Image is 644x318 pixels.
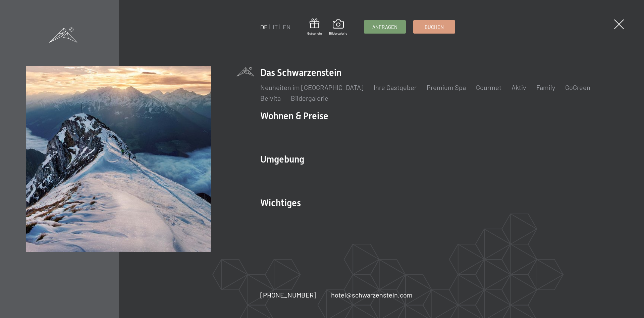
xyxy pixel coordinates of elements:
[26,66,211,252] img: Wellnesshotel Südtirol SCHWARZENSTEIN - Wellnessurlaub in den Alpen, Wandern und Wellness
[414,20,455,33] a: Buchen
[329,31,347,36] span: Bildergalerie
[565,83,590,91] a: GoGreen
[307,18,322,36] a: Gutschein
[260,291,316,299] span: [PHONE_NUMBER]
[331,290,413,300] a: hotel@schwarzenstein.com
[291,94,328,102] a: Bildergalerie
[364,20,406,33] a: Anfragen
[273,23,278,31] a: IT
[260,94,281,102] a: Belvita
[374,83,417,91] a: Ihre Gastgeber
[260,290,316,300] a: [PHONE_NUMBER]
[536,83,555,91] a: Family
[427,83,466,91] a: Premium Spa
[260,83,364,91] a: Neuheiten im [GEOGRAPHIC_DATA]
[307,31,322,36] span: Gutschein
[512,83,526,91] a: Aktiv
[372,24,397,31] span: Anfragen
[283,23,290,31] a: EN
[260,23,268,31] a: DE
[476,83,501,91] a: Gourmet
[425,24,444,31] span: Buchen
[329,19,347,36] a: Bildergalerie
